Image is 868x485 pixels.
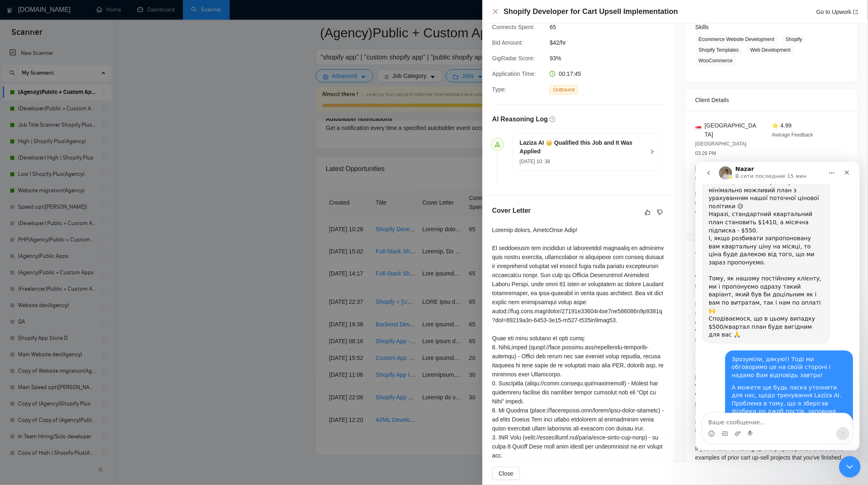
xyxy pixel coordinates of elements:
div: v.homliakov@gmail.com говорит… [7,189,158,305]
div: We sell high-protein snacks direct-to-consumer. You can go to [DOMAIN_NAME] for more information.... [695,273,848,480]
button: Добавить вложение [39,269,46,275]
span: Close [499,469,514,478]
span: Shopify Templates [695,46,742,55]
span: Web Development [747,46,794,55]
h4: Shopify Developer for Cart Upsell Implementation [504,7,678,17]
span: Application Time: [492,71,536,77]
span: $42/hr [550,38,673,47]
span: export [853,9,858,14]
iframe: Intercom live chat [696,162,860,451]
span: 00:17:45 [559,71,581,77]
span: $29.44/hr avg hourly rate paid [695,191,748,206]
button: Средство выбора GIF-файла [26,269,32,275]
div: Зрозуміли, дякую!! Тоді ми обговоримо це на своїй стороні і надамо Вам відповідь завтра! [36,194,151,218]
div: А можете ще будь ласка уточнити для нас, щодо тренування Laziza AI. Проблема в тому, що я зберіга... [36,222,151,294]
button: like [643,207,653,217]
span: send [495,141,500,147]
span: Ecommerce Website Development [695,35,778,44]
button: Средство выбора эмодзи [13,269,19,275]
h5: Laziza AI 👑 Qualified this Job and It Was Applied [520,139,645,156]
div: Зрозуміли, дякую!! Тоді ми обговоримо це на своїй стороні і надамо Вам відповідь завтра!А можете ... [30,189,158,299]
span: like [645,209,651,216]
span: Skills [695,24,709,30]
button: Close [492,8,499,15]
div: Client Details [695,89,848,111]
span: Shopify [783,35,806,44]
button: Отправить сообщение… [141,265,154,278]
span: ⭐ 4.99 [772,122,792,129]
span: right [650,149,655,154]
span: 93% [550,54,673,63]
span: question-circle [550,116,555,122]
span: ✅ Verified [695,166,723,172]
h5: AI Reasoning Log [492,114,548,124]
div: Job Description [695,241,848,263]
span: dislike [657,209,663,216]
span: Payment Verification [695,175,740,181]
button: Start recording [52,269,59,275]
span: Outbound [550,85,578,94]
span: Average Feedback [772,132,813,138]
span: [DATE] 10: 38 [520,159,550,164]
span: [GEOGRAPHIC_DATA] 03:26 PM [695,141,747,156]
img: 🇸🇬 [696,125,701,131]
iframe: Intercom live chat [839,456,861,478]
span: [GEOGRAPHIC_DATA] [705,121,759,139]
span: 638 Hours [695,209,718,215]
span: Type: [492,86,506,93]
textarea: Ваше сообщение... [7,251,157,265]
button: dislike [655,207,665,217]
span: clock-circle [550,71,555,77]
span: 65 [550,23,673,32]
span: WooCommerce [695,56,736,65]
span: close [492,8,499,15]
span: GigRadar Score: [492,55,535,61]
h5: Cover Letter [492,206,531,216]
button: Close [492,467,520,480]
span: Connects Spent: [492,24,535,30]
span: Bid Amount: [492,39,523,46]
a: Go to Upworkexport [816,9,858,15]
